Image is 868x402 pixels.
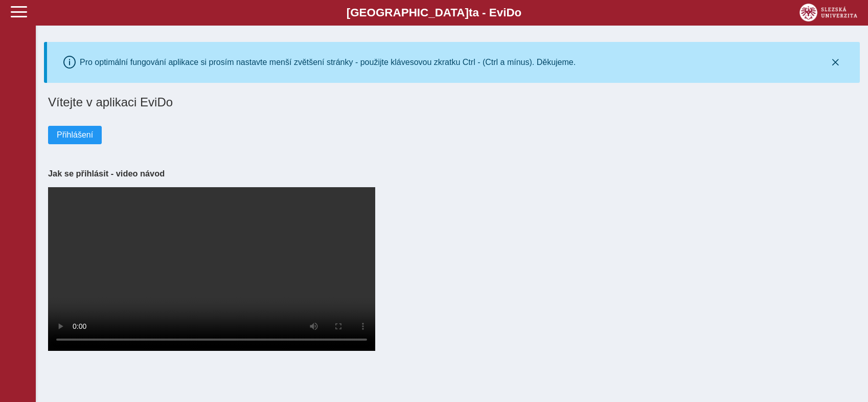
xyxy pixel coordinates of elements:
[48,169,856,178] h3: Jak se přihlásit - video návod
[48,187,375,351] video: Your browser does not support the video tag.
[800,4,857,21] img: logo_web_su.png
[57,130,93,140] span: Přihlášení
[48,95,856,109] h1: Vítejte v aplikaci EviDo
[469,6,472,19] span: t
[506,6,514,19] span: D
[31,6,837,19] b: [GEOGRAPHIC_DATA] a - Evi
[515,6,522,19] span: o
[48,126,102,144] button: Přihlášení
[80,58,576,67] div: Pro optimální fungování aplikace si prosím nastavte menší zvětšení stránky - použijte klávesovou ...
